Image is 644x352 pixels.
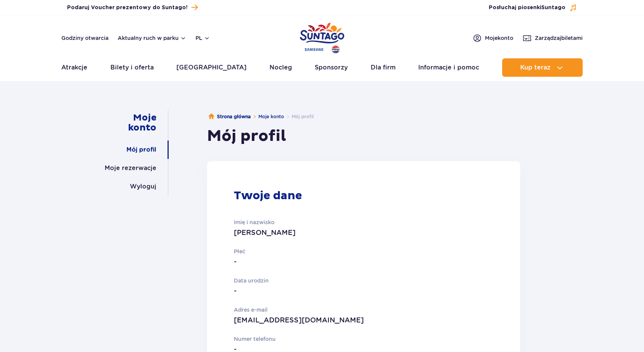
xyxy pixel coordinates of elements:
[234,335,434,343] p: Numer telefonu
[418,58,479,77] a: Informacje i pomoc
[209,113,251,121] a: Strona główna
[485,34,513,42] span: Moje konto
[315,58,348,77] a: Sponsorzy
[118,35,186,41] button: Aktualny ruch w parku
[234,286,434,296] p: -
[234,306,434,314] p: Adres e-mail
[67,2,198,13] a: Podaruj Voucher prezentowy do Suntago!
[489,4,577,12] button: Posłuchaj piosenkiSuntago
[234,256,434,267] p: -
[130,177,156,196] a: Wyloguj
[371,58,396,77] a: Dla firm
[67,4,187,12] span: Podaruj Voucher prezentowy do Suntago!
[520,64,550,71] span: Kup teraz
[300,19,344,55] a: Park of Poland
[234,276,434,285] p: Data urodzin
[234,247,434,256] p: Płeć
[176,58,246,77] a: [GEOGRAPHIC_DATA]
[489,4,565,12] span: Posłuchaj piosenki
[473,33,513,43] a: Mojekonto
[234,315,434,326] p: [EMAIL_ADDRESS][DOMAIN_NAME]
[127,140,156,159] a: Mój profil
[234,218,434,226] p: Imię i nazwisko
[234,189,302,203] h2: Twoje dane
[195,34,210,42] button: pl
[541,5,565,10] span: Suntago
[258,114,284,119] a: Moje konto
[61,34,108,42] a: Godziny otwarcia
[110,58,154,77] a: Bilety i oferta
[269,58,292,77] a: Nocleg
[61,58,87,77] a: Atrakcje
[207,127,520,146] h1: Mój profil
[522,33,583,43] a: Zarządzajbiletami
[535,34,583,42] span: Zarządzaj biletami
[107,110,156,136] a: Moje konto
[234,227,434,238] p: [PERSON_NAME]
[105,159,156,177] a: Moje rezerwacje
[284,113,314,121] li: Mój profil
[502,58,583,77] button: Kup teraz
